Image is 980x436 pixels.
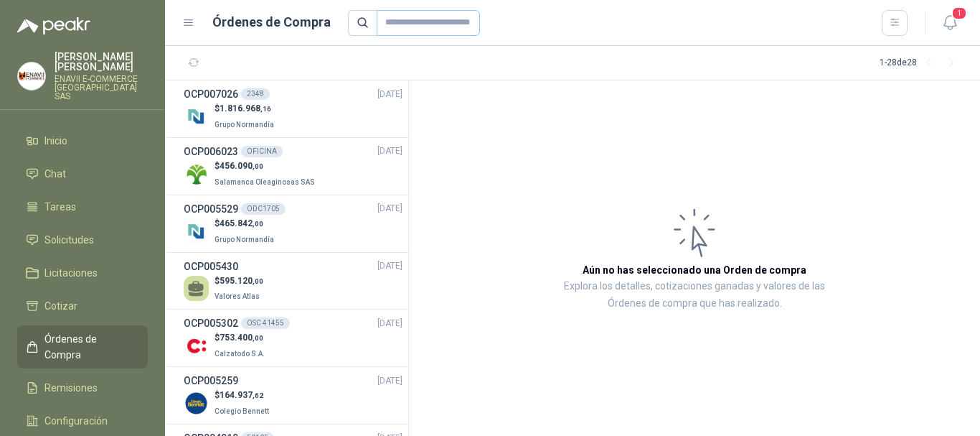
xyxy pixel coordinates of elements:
[17,292,148,320] a: Cotizar
[44,133,67,149] span: Inicio
[880,52,963,75] div: 1 - 28 de 28
[17,160,148,187] a: Chat
[184,373,238,389] h3: OCP005259
[44,232,94,248] span: Solicitudes
[184,201,402,246] a: OCP005529ODC1705[DATE] Company Logo$465.842,00Grupo Normandía
[253,220,263,228] span: ,00
[184,373,402,418] a: OCP005259[DATE] Company Logo$164.937,62Colegio Bennett
[184,391,209,416] img: Company Logo
[220,333,263,343] span: 753.400
[220,218,263,228] span: 465.842
[44,380,98,396] span: Remisiones
[17,325,148,368] a: Órdenes de Compra
[184,144,402,189] a: OCP006023OFICINA[DATE] Company Logo$456.090,00Salamanca Oleaginosas SAS
[184,315,402,361] a: OCP005302OSC 41455[DATE] Company Logo$753.400,00Calzatodo S.A.
[377,88,402,101] span: [DATE]
[377,144,402,158] span: [DATE]
[184,86,402,131] a: OCP0070262348[DATE] Company Logo$1.816.968,16Grupo Normandía
[260,105,271,113] span: ,16
[377,259,402,273] span: [DATE]
[215,331,268,345] p: $
[184,104,209,129] img: Company Logo
[215,178,315,186] span: Salamanca Oleaginosas SAS
[44,413,108,429] span: Configuración
[215,274,263,288] p: $
[377,374,402,388] span: [DATE]
[184,333,209,358] img: Company Logo
[215,121,274,129] span: Grupo Normandía
[241,203,286,215] div: ODC1705
[215,159,318,173] p: $
[215,102,277,116] p: $
[17,193,148,221] a: Tareas
[241,146,283,157] div: OFICINA
[552,278,837,312] p: Explora los detalles, cotizaciones ganadas y valores de las Órdenes de compra que has realizado.
[377,317,402,330] span: [DATE]
[215,236,274,243] span: Grupo Normandía
[44,298,77,314] span: Cotizar
[44,331,134,363] span: Órdenes de Compra
[44,265,98,281] span: Licitaciones
[583,262,806,278] h3: Aún no has seleccionado una Orden de compra
[184,259,238,274] h3: OCP005430
[253,162,263,170] span: ,00
[184,162,209,187] img: Company Logo
[215,407,269,415] span: Colegio Bennett
[44,166,66,182] span: Chat
[215,217,277,231] p: $
[241,317,290,329] div: OSC 41455
[17,259,148,287] a: Licitaciones
[17,226,148,254] a: Solicitudes
[184,144,238,159] h3: OCP006023
[184,259,402,304] a: OCP005430[DATE] $595.120,00Valores Atlas
[55,75,148,101] p: ENAVII E-COMMERCE [GEOGRAPHIC_DATA] SAS
[951,6,967,20] span: 1
[377,202,402,215] span: [DATE]
[55,52,148,72] p: [PERSON_NAME] [PERSON_NAME]
[937,10,963,36] button: 1
[184,86,238,102] h3: OCP007026
[18,62,45,90] img: Company Logo
[44,199,76,215] span: Tareas
[241,88,270,100] div: 2348
[184,201,238,217] h3: OCP005529
[17,127,148,154] a: Inicio
[17,374,148,402] a: Remisiones
[253,334,263,342] span: ,00
[220,161,263,171] span: 456.090
[220,390,263,400] span: 164.937
[220,103,271,113] span: 1.816.968
[215,350,265,358] span: Calzatodo S.A.
[17,407,148,435] a: Configuración
[184,315,238,331] h3: OCP005302
[184,219,209,244] img: Company Logo
[212,12,331,32] h1: Órdenes de Compra
[253,391,263,399] span: ,62
[215,389,272,402] p: $
[253,277,263,285] span: ,00
[17,17,90,34] img: Logo peakr
[220,276,263,286] span: 595.120
[215,292,260,300] span: Valores Atlas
